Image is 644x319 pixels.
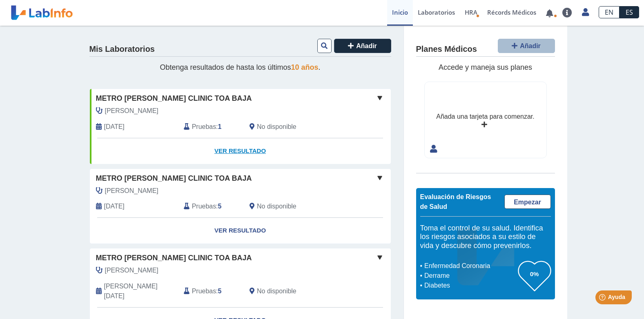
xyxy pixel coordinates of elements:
span: Hernandez Velez, Priscila [105,266,158,275]
a: ES [619,6,639,18]
span: No disponible [257,122,296,132]
li: Derrame [422,271,518,281]
span: 2025-06-26 [104,202,125,211]
div: Añada una tarjeta para comenzar. [436,112,534,122]
span: Añadir [520,42,541,49]
span: Añadir [356,42,377,49]
b: 1 [218,123,222,130]
span: Accede y maneja sus planes [439,63,532,71]
span: No disponible [257,286,296,296]
b: 5 [218,203,222,210]
div: : [178,202,243,211]
span: 2025-01-27 [104,281,178,301]
li: Enfermedad Coronaria [422,261,518,271]
li: Diabetes [422,281,518,290]
h3: 0% [518,269,551,279]
span: Evaluación de Riesgos de Salud [420,193,491,210]
span: Pruebas [192,122,216,132]
div: : [178,122,243,132]
span: Pruebas [192,202,216,211]
span: Metro [PERSON_NAME] Clinic Toa Baja [96,173,252,184]
span: Obtenga resultados de hasta los últimos . [160,63,320,71]
span: Metro [PERSON_NAME] Clinic Toa Baja [96,93,252,104]
span: Bermudez Segarra, Jose [105,106,158,116]
span: Metro [PERSON_NAME] Clinic Toa Baja [96,253,252,264]
h4: Mis Laboratorios [89,44,155,54]
span: 2025-08-07 [104,122,125,132]
span: Empezar [514,199,541,206]
button: Añadir [498,39,555,53]
iframe: Help widget launcher [571,287,635,310]
a: Ver Resultado [90,138,391,164]
b: 5 [218,288,222,295]
h4: Planes Médicos [416,44,477,54]
span: Pruebas [192,286,216,296]
div: : [178,281,243,301]
a: Ver Resultado [90,218,391,244]
h5: Toma el control de su salud. Identifica los riesgos asociados a su estilo de vida y descubre cómo... [420,224,551,250]
span: Hernandez Velez, Priscila [105,186,158,196]
span: HRA [465,8,477,16]
a: EN [599,6,619,18]
span: 10 años [291,63,319,71]
span: No disponible [257,202,296,211]
a: Empezar [504,195,551,209]
button: Añadir [334,39,391,53]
